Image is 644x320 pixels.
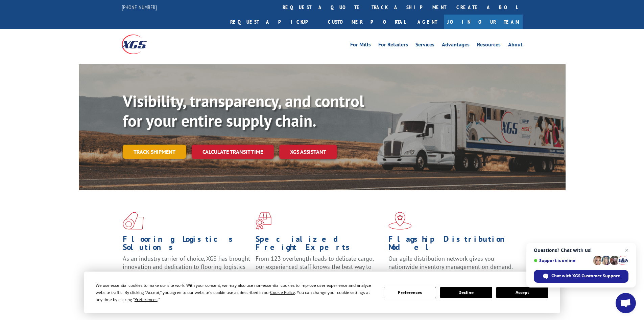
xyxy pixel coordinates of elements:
a: [PHONE_NUMBER] [122,4,157,10]
a: Track shipment [123,145,186,159]
a: For Retailers [378,42,408,49]
span: Close chat [623,246,631,254]
a: Resources [477,42,501,49]
p: From 123 overlength loads to delicate cargo, our experienced staff knows the best way to move you... [256,255,383,285]
button: Accept [496,287,548,298]
span: Our agile distribution network gives you nationwide inventory management on demand. [388,255,513,271]
span: Cookie Policy [270,290,295,295]
div: Open chat [616,293,636,313]
span: Preferences [135,297,158,302]
a: Agent [411,15,444,29]
div: Chat with XGS Customer Support [534,270,628,283]
span: Questions? Chat with us! [534,248,628,253]
button: Decline [440,287,492,298]
h1: Flagship Distribution Model [388,235,516,255]
a: Services [415,42,434,49]
img: xgs-icon-flagship-distribution-model-red [388,212,412,230]
img: xgs-icon-focused-on-flooring-red [256,212,271,230]
b: Visibility, transparency, and control for your entire supply chain. [123,90,364,131]
a: Customer Portal [323,15,411,29]
div: We use essential cookies to make our site work. With your consent, we may also use non-essential ... [96,282,376,303]
a: Join Our Team [444,15,523,29]
a: Calculate transit time [192,145,274,159]
div: Cookie Consent Prompt [84,272,560,313]
span: As an industry carrier of choice, XGS has brought innovation and dedication to flooring logistics... [123,255,250,279]
img: xgs-icon-total-supply-chain-intelligence-red [123,212,144,230]
h1: Specialized Freight Experts [256,235,383,255]
a: For Mills [350,42,371,49]
span: Chat with XGS Customer Support [551,273,620,279]
h1: Flooring Logistics Solutions [123,235,251,255]
a: Request a pickup [225,15,323,29]
a: Advantages [442,42,470,49]
a: About [508,42,523,49]
span: Support is online [534,258,591,263]
button: Preferences [384,287,436,298]
a: XGS ASSISTANT [279,145,337,159]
